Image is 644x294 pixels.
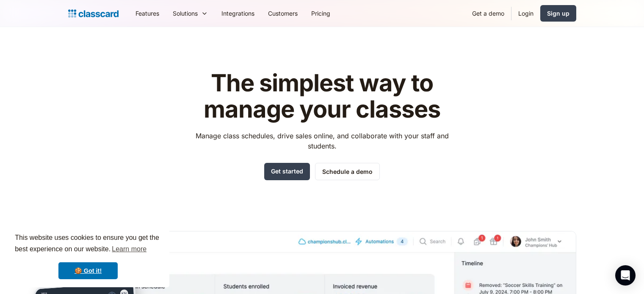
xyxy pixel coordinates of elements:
[540,5,576,22] a: Sign up
[465,4,511,23] a: Get a demo
[166,4,215,23] div: Solutions
[264,163,310,180] a: Get started
[511,4,540,23] a: Login
[188,70,456,122] h1: The simplest way to manage your classes
[188,131,456,151] p: Manage class schedules, drive sales online, and collaborate with your staff and students.
[68,8,119,19] a: home
[261,4,304,23] a: Customers
[547,9,569,18] div: Sign up
[615,265,636,286] div: Open Intercom Messenger
[7,225,169,287] div: cookieconsent
[129,4,166,23] a: Features
[215,4,261,23] a: Integrations
[315,163,380,180] a: Schedule a demo
[173,9,198,18] div: Solutions
[111,243,148,256] a: learn more about cookies
[304,4,337,23] a: Pricing
[15,233,161,256] span: This website uses cookies to ensure you get the best experience on our website.
[58,262,118,279] a: dismiss cookie message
